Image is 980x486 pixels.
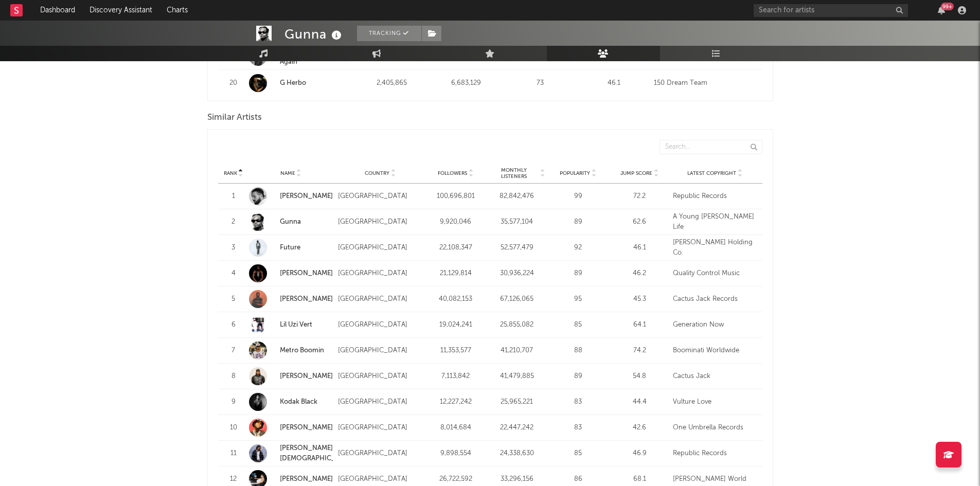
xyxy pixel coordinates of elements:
[489,243,545,253] div: 52,577,479
[550,397,606,407] div: 83
[754,4,908,17] input: Search for artists
[438,170,467,176] span: Followers
[280,80,306,86] a: G Herbo
[612,294,668,304] div: 45.3
[673,191,757,202] div: Republic Records
[223,320,244,330] div: 6
[673,371,757,382] div: Cactus Jack
[357,26,421,41] button: Tracking
[612,346,668,356] div: 74.2
[612,397,668,407] div: 44.4
[338,448,422,459] div: [GEOGRAPHIC_DATA]
[338,320,422,330] div: [GEOGRAPHIC_DATA]
[223,346,244,356] div: 7
[280,296,333,302] a: [PERSON_NAME]
[249,367,333,385] a: [PERSON_NAME]
[427,371,484,382] div: 7,113,842
[673,268,757,279] div: Quality Control Music
[580,78,649,88] div: 46.1
[223,397,244,407] div: 9
[550,423,606,433] div: 83
[550,268,606,279] div: 89
[550,243,606,253] div: 92
[612,448,668,459] div: 46.9
[365,170,389,176] span: Country
[660,140,762,154] input: Search...
[673,448,757,459] div: Republic Records
[280,193,333,200] a: [PERSON_NAME]
[673,346,757,356] div: Boominati Worldwide
[249,239,333,257] a: Future
[280,219,301,225] a: Gunna
[673,238,757,258] div: [PERSON_NAME] Holding Co.
[612,217,668,227] div: 62.6
[550,191,606,202] div: 99
[280,445,355,462] a: [PERSON_NAME][DEMOGRAPHIC_DATA]
[338,217,422,227] div: [GEOGRAPHIC_DATA]
[489,397,545,407] div: 25,965,221
[550,371,606,382] div: 89
[249,264,333,282] a: [PERSON_NAME]
[223,243,244,253] div: 3
[427,346,484,356] div: 11,353,577
[338,474,422,484] div: [GEOGRAPHIC_DATA]
[489,371,545,382] div: 41,479,885
[338,294,422,304] div: [GEOGRAPHIC_DATA]
[506,78,575,88] div: 73
[338,371,422,382] div: [GEOGRAPHIC_DATA]
[338,423,422,433] div: [GEOGRAPHIC_DATA]
[489,448,545,459] div: 24,338,630
[489,474,545,484] div: 33,296,156
[249,213,333,231] a: Gunna
[249,74,352,92] a: G Herbo
[550,294,606,304] div: 95
[338,243,422,253] div: [GEOGRAPHIC_DATA]
[560,170,590,176] span: Popularity
[489,423,545,433] div: 22,447,242
[338,346,422,356] div: [GEOGRAPHIC_DATA]
[427,243,484,253] div: 22,108,347
[223,78,244,88] div: 20
[284,26,344,43] div: Gunna
[673,423,757,433] div: One Umbrella Records
[654,78,757,88] div: 150 Dream Team
[687,170,736,176] span: Latest Copyright
[938,6,945,14] button: 99+
[223,448,244,459] div: 11
[207,112,262,124] span: Similar Artists
[673,212,757,232] div: A Young [PERSON_NAME] Life
[280,373,333,380] a: [PERSON_NAME]
[612,371,668,382] div: 54.8
[550,474,606,484] div: 86
[550,448,606,459] div: 85
[427,191,484,202] div: 100,696,801
[427,294,484,304] div: 40,082,153
[489,294,545,304] div: 67,126,065
[249,419,333,437] a: [PERSON_NAME]
[489,346,545,356] div: 41,210,707
[224,170,237,176] span: Rank
[427,397,484,407] div: 12,227,242
[612,243,668,253] div: 46.1
[223,294,244,304] div: 5
[249,187,333,205] a: [PERSON_NAME]
[550,320,606,330] div: 85
[223,217,244,227] div: 2
[280,476,333,482] a: [PERSON_NAME]
[280,321,312,328] a: Lil Uzi Vert
[223,191,244,202] div: 1
[489,191,545,202] div: 82,842,476
[612,474,668,484] div: 68.1
[249,443,333,463] a: [PERSON_NAME][DEMOGRAPHIC_DATA]
[432,78,501,88] div: 6,683,129
[612,268,668,279] div: 46.2
[338,268,422,279] div: [GEOGRAPHIC_DATA]
[223,268,244,279] div: 4
[427,448,484,459] div: 9,898,554
[941,3,954,10] div: 99 +
[358,78,426,88] div: 2,405,865
[249,316,333,334] a: Lil Uzi Vert
[280,424,333,431] a: [PERSON_NAME]
[338,397,422,407] div: [GEOGRAPHIC_DATA]
[223,423,244,433] div: 10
